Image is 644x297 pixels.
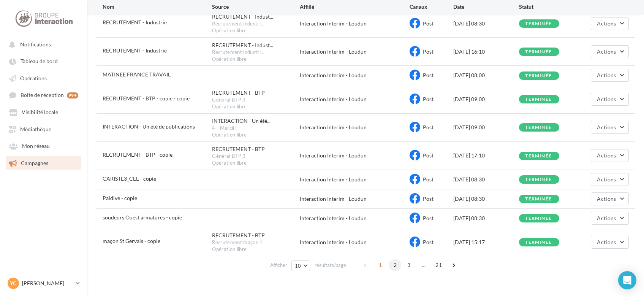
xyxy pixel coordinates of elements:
span: INTERACTION - Un été de publications [103,123,195,130]
div: Général BTP 3 [212,153,300,160]
span: 1 [374,259,386,271]
div: Opération libre [212,246,300,253]
button: Actions [591,192,629,205]
span: maçon St Gervais - copie [103,238,160,244]
div: Date [453,3,519,11]
div: Opération libre [212,103,300,110]
div: [DATE] 08:30 [453,195,519,203]
div: Opération libre [212,27,300,34]
div: [DATE] 08:30 [453,20,519,27]
div: Recrutement maçon 1 [212,239,300,246]
div: [DATE] 09:00 [453,95,519,103]
span: résultats/page [315,262,346,269]
span: RECRUTEMENT - BTP - copie [103,151,172,158]
a: YC [PERSON_NAME] [6,276,81,291]
span: INTERACTION - Un été... [212,117,271,125]
span: RECRUTEMENT - Indust... [212,13,274,21]
span: Recrutement industri... [212,49,264,56]
div: Canaux [410,3,453,11]
span: Actions [597,96,616,102]
div: terminée [525,97,552,102]
div: Affilié [300,3,410,11]
div: Interaction Interim - Loudun [300,20,410,27]
div: Open Intercom Messenger [618,271,636,289]
div: Source [212,3,300,11]
div: [DATE] 08:00 [453,71,519,79]
span: Post [423,152,434,159]
div: terminée [525,216,552,221]
span: Campagnes [21,160,48,166]
div: [DATE] 08:30 [453,176,519,183]
div: Opération libre [212,56,300,63]
span: Post [423,96,434,102]
span: Post [423,176,434,183]
span: RECRUTEMENT - Indust... [212,41,274,49]
p: [PERSON_NAME] [22,280,73,287]
span: RECRUTEMENT - Industrie [103,19,167,25]
span: Actions [597,152,616,159]
div: Interaction Interim - Loudun [300,152,410,159]
span: Post [423,124,434,130]
div: [DATE] 17:10 [453,152,519,159]
div: [DATE] 16:10 [453,48,519,56]
span: 2 [389,259,401,271]
button: Actions [591,173,629,186]
span: Actions [597,176,616,183]
div: RECRUTEMENT - BTP [212,232,265,239]
div: terminée [525,240,552,245]
button: Actions [591,149,629,162]
span: Recrutement industri... [212,21,264,27]
span: RECRUTEMENT - BTP - copie - copie [103,95,190,102]
span: CARISTE3_CEE - copie [103,175,156,182]
span: Afficher [270,262,287,269]
div: Interaction Interim - Loudun [300,95,410,103]
div: terminée [525,49,552,54]
span: Actions [597,215,616,221]
div: [DATE] 08:30 [453,214,519,222]
a: Médiathèque [5,122,83,136]
div: Opération libre [212,132,300,138]
div: [DATE] 15:17 [453,238,519,246]
span: Boîte de réception [21,92,64,98]
div: Interaction Interim - Loudun [300,124,410,131]
a: Mon réseau [5,139,83,152]
div: RECRUTEMENT - BTP [212,89,265,97]
div: Interaction Interim - Loudun [300,238,410,246]
span: Mon réseau [22,143,50,149]
span: Notifications [20,41,51,48]
span: 10 [295,263,301,269]
a: Visibilité locale [5,105,83,119]
div: 4 - Merciii [212,125,300,132]
button: Actions [591,121,629,134]
span: ... [418,259,430,271]
a: Campagnes [5,156,83,170]
button: Actions [591,212,629,225]
div: Interaction Interim - Loudun [300,48,410,56]
div: RECRUTEMENT - BTP [212,145,265,153]
div: terminée [525,154,552,159]
div: terminée [525,125,552,130]
button: Actions [591,17,629,30]
span: 3 [403,259,415,271]
span: Visibilité locale [22,109,58,116]
button: Notifications [5,37,80,51]
span: Paldive - copie [103,195,137,201]
span: MATINEE FRANCE TRAVAIL [103,71,171,78]
span: Tableau de bord [21,58,58,65]
div: [DATE] 09:00 [453,124,519,131]
div: Interaction Interim - Loudun [300,214,410,222]
div: Interaction Interim - Loudun [300,195,410,203]
span: Post [423,48,434,55]
span: 21 [432,259,445,271]
a: Boîte de réception 99+ [5,88,83,102]
span: Actions [597,124,616,130]
a: Opérations [5,71,83,85]
div: 99+ [67,92,78,98]
div: Nom [103,3,212,11]
div: terminée [525,21,552,26]
div: Interaction Interim - Loudun [300,71,410,79]
span: Actions [597,239,616,245]
div: terminée [525,177,552,182]
span: Opérations [20,75,47,81]
span: Post [423,195,434,202]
